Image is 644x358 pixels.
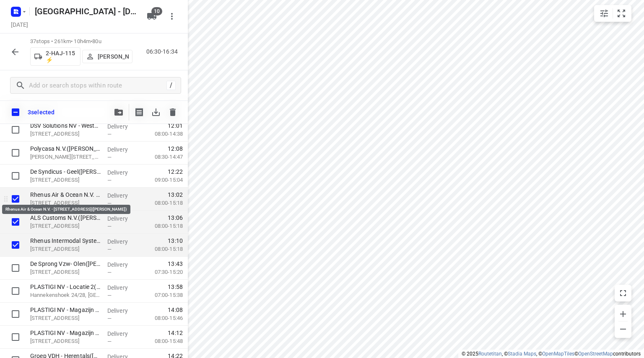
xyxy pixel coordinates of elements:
p: 06:30-16:34 [146,47,181,56]
p: Delivery [107,237,138,246]
span: 12:01 [168,121,183,130]
span: 14:12 [168,329,183,337]
span: — [107,269,112,276]
span: 13:02 [168,191,183,199]
p: PLASTIGI NV - Magazijn en Bureau(Patricia De Wachter / Karin Vanloo - Susy Leysen) [30,329,101,337]
button: More [164,8,180,25]
button: Print shipping labels [131,104,148,121]
span: — [107,315,112,322]
span: — [107,223,112,229]
p: Delivery [107,306,138,315]
span: 12:08 [168,144,183,153]
button: Fit zoom [613,5,630,22]
p: Delivery [107,145,138,154]
span: 14:08 [168,306,183,314]
span: Delete stops [164,104,181,121]
a: Routetitan [478,351,502,357]
span: — [107,292,112,299]
span: Select [7,329,24,345]
p: Rhenus Intermodal Systems N.V.(Karl van Rompaey) [30,237,101,245]
span: 80u [92,38,101,44]
span: Select [7,121,24,138]
p: 08:30-14:47 [141,153,183,161]
p: Delivery [107,260,138,269]
p: 08:00-14:38 [141,130,183,138]
a: OpenStreetMap [578,351,613,357]
input: Add or search stops within route [29,79,166,92]
span: Download stops [148,104,164,121]
p: Hannekenshoek 24/28, Herentals [30,291,101,299]
span: — [107,131,112,137]
span: Select [7,214,24,230]
button: Map settings [596,5,613,22]
button: 10 [143,8,160,25]
p: 08:00-15:18 [141,245,183,253]
p: Lenskensdijk 3, Herentals [30,337,101,345]
p: Noordersingel 21, Antwerpen [30,222,101,230]
p: PLASTIGI NV - Locatie 2(Sven Segers) [30,283,101,291]
span: Select [7,306,24,322]
p: Lenskensdijk 3, Herentals [30,314,101,322]
p: Delivery [107,283,138,292]
span: Select [7,237,24,253]
p: 08:00-15:46 [141,314,183,322]
p: 09:00-15:04 [141,176,183,184]
p: 07:00-15:38 [141,291,183,299]
button: [PERSON_NAME] [82,50,132,63]
p: Delivery [107,191,138,200]
span: Select [7,191,24,207]
p: Delivery [107,168,138,177]
p: Noordersingel 21, Antwerpen [30,199,101,207]
h5: Project date [8,20,31,29]
span: 12:22 [168,167,183,176]
a: OpenMapTiles [542,351,574,357]
span: Select [7,144,24,161]
li: © 2025 , © , © © contributors [462,351,641,357]
span: 13:43 [168,260,183,268]
p: [STREET_ADDRESS] [30,268,101,276]
p: De Sprong Vzw- Olen(Danny Mermans) [30,260,101,268]
span: — [107,246,112,252]
p: 37 stops • 261km • 10h4m [30,38,132,46]
p: 07:30-15:20 [141,268,183,276]
span: 13:06 [168,214,183,222]
p: 08:00-15:18 [141,222,183,230]
span: 13:10 [168,237,183,245]
span: Select [7,260,24,276]
p: Delivery [107,330,138,338]
p: [PERSON_NAME] [98,53,129,60]
p: [STREET_ADDRESS] [30,176,101,184]
h5: Rename [31,5,140,18]
span: — [107,177,112,183]
div: small contained button group [594,5,631,22]
span: Select [7,283,24,299]
p: Rhenus Air & Ocean N.V. - [STREET_ADDRESS]([PERSON_NAME]) [30,191,101,199]
a: Stadia Maps [508,351,536,357]
p: ALS Customs N.V.(Karl van Rompaey) [30,214,101,222]
span: — [107,338,112,345]
span: 13:58 [168,283,183,291]
p: Noordersingel 21, Antwerpen [30,245,101,253]
p: DSV Solutions NV - Westerlo - Nummer 11A(Nathalie Engelen) [30,121,101,130]
p: Nijverheidsstraat 11A, Westerlo [30,130,101,138]
p: De Syndicus - Geel(Leen Groenen) [30,167,101,176]
p: Polycasa N.V.(Claudia Neelen) [30,144,101,153]
span: — [107,200,112,206]
p: [PERSON_NAME][STREET_ADDRESS] [30,153,101,161]
p: 3 selected [28,109,55,116]
span: • [91,38,92,44]
p: Delivery [107,214,138,223]
span: 10 [151,7,162,15]
p: 08:00-15:48 [141,337,183,345]
p: PLASTIGI NV - Magazijn en Bureau(Patricia De Wachter / Karin Vanloo - Susy Leysen) [30,306,101,314]
p: 08:00-15:18 [141,199,183,207]
p: Delivery [107,122,138,131]
span: Select [7,167,24,184]
button: 2-HAJ-115 ⚡ [30,47,80,66]
div: / [166,81,176,90]
p: 2-HAJ-115 ⚡ [46,50,77,63]
span: — [107,154,112,160]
